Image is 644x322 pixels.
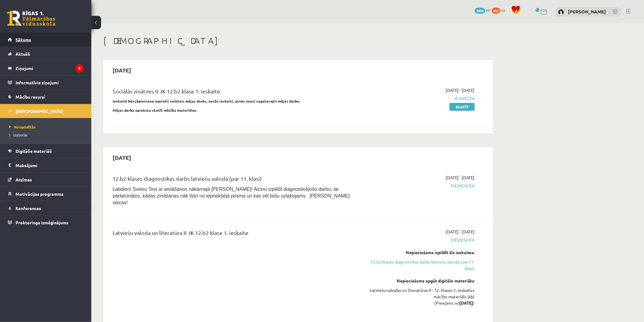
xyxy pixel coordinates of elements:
[107,63,137,77] h2: [DATE]
[360,287,475,306] div: Latviešu valodas un literatūras II - 12. klases 1. ieskaites mācību materiāls (ab) (Pieejams no )
[558,9,564,15] img: Sigurds Kozlovskis
[113,187,350,205] span: Labdien! Sveicu Tevi ar iestāšanos nākamajā [PERSON_NAME]! Aicinu izpildīt diagnosticējošo darbu,...
[103,36,493,46] h1: [DEMOGRAPHIC_DATA]
[360,278,475,284] div: Nepieciešams apgūt digitālo materiālu:
[16,177,32,182] span: Atzīmes
[16,191,64,197] span: Motivācijas programma
[360,237,475,243] span: Pievienota
[16,205,41,211] span: Konferences
[8,187,84,201] a: Motivācijas programma
[8,47,84,61] a: Aktuāli
[16,61,84,75] legend: Ziņojumi
[459,300,473,306] strong: [DATE]
[9,124,85,130] a: Neizpildītās
[113,87,351,98] div: Sociālās zinātnes II JK 12.b2 klase 1. ieskaite
[8,215,84,229] a: Proktoringa izmēģinājums
[9,132,27,137] span: Izlabotās
[360,259,475,271] a: 12.b2 klases diagnostikas darbs latviešu valodā (par 11. klasi)
[8,201,84,215] a: Konferences
[492,8,508,12] a: 353 xp
[9,124,36,129] span: Neizpildītās
[16,148,52,154] span: Digitālie materiāli
[113,229,351,240] div: Latviešu valoda un literatūra II JK 12.b2 klase 1. ieskaite
[492,8,500,14] span: 353
[501,8,505,12] span: xp
[16,51,30,57] span: Aktuāli
[446,229,475,235] span: [DATE] - [DATE]
[9,132,85,138] a: Izlabotās
[486,8,491,12] span: mP
[568,9,606,15] a: [PERSON_NAME]
[360,95,475,102] span: Iesniegta
[360,249,475,256] div: Nepieciešams izpildīt šīs ieskaites:
[16,158,84,172] legend: Maksājumi
[8,75,84,89] a: Informatīvie ziņojumi
[450,103,475,111] a: Skatīt
[113,108,198,113] strong: Mājas darba aprakstu skatīt mācību materiālos.
[8,173,84,187] a: Atzīmes
[8,158,84,172] a: Maksājumi
[360,183,475,189] span: Pievienota
[16,108,63,114] span: [DEMOGRAPHIC_DATA]
[113,99,300,103] strong: Ieskaitē būs jāpievieno iepriekš veiktais mājas darbs, nesāc ieskaiti, pirms neesi sagatavojis mā...
[113,174,351,186] div: 12.b2 klases diagnostikas darbs latviešu valodā (par 11. klasi)
[8,144,84,158] a: Digitālie materiāli
[75,64,84,72] i: 9
[475,8,485,14] span: 3804
[16,94,45,100] span: Mācību resursi
[8,104,84,118] a: [DEMOGRAPHIC_DATA]
[8,61,84,75] a: Ziņojumi9
[7,11,55,26] a: Rīgas 1. Tālmācības vidusskola
[446,87,475,93] span: [DATE] - [DATE]
[16,37,31,42] span: Sākums
[446,174,475,181] span: [DATE] - [DATE]
[8,33,84,47] a: Sākums
[16,220,68,225] span: Proktoringa izmēģinājums
[8,90,84,104] a: Mācību resursi
[107,150,137,165] h2: [DATE]
[475,8,491,12] a: 3804 mP
[16,75,84,89] legend: Informatīvie ziņojumi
